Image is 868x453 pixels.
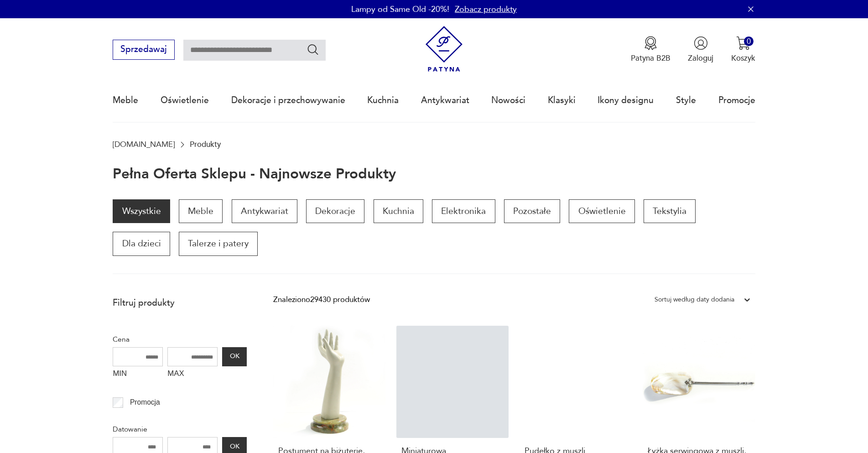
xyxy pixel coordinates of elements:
a: Sprzedawaj [113,47,174,54]
a: Style [676,79,696,121]
label: MIN [113,366,163,384]
a: Dekoracje i przechowywanie [231,79,345,121]
div: Sortuj według daty dodania [655,294,734,306]
div: Znaleziono 29430 produktów [273,294,370,306]
button: Szukaj [307,43,320,56]
button: Zaloguj [688,36,713,63]
a: Meble [179,199,223,223]
p: Promocja [130,396,160,408]
p: Cena [113,333,247,345]
div: 0 [744,36,754,46]
button: OK [222,347,247,366]
a: Talerze i patery [179,232,258,255]
a: Nowości [491,79,525,121]
a: Dla dzieci [113,232,170,255]
p: Produkty [190,140,221,149]
a: Tekstylia [644,199,696,223]
p: Patyna B2B [631,53,670,63]
button: 0Koszyk [731,36,755,63]
a: Kuchnia [374,199,423,223]
a: Meble [113,79,138,121]
a: Pozostałe [504,199,560,223]
button: Patyna B2B [631,36,670,63]
img: Ikonka użytkownika [694,36,708,50]
p: Filtruj produkty [113,297,247,309]
a: Antykwariat [421,79,469,121]
a: Ikony designu [598,79,654,121]
a: Kuchnia [367,79,399,121]
a: Oświetlenie [161,79,209,121]
a: Elektronika [432,199,495,223]
img: Patyna - sklep z meblami i dekoracjami vintage [421,26,467,72]
a: Antykwariat [232,199,297,223]
p: Lampy od Same Old -20%! [351,4,449,15]
a: Dekoracje [306,199,364,223]
label: MAX [167,366,218,384]
p: Koszyk [731,53,755,63]
a: Ikona medaluPatyna B2B [631,36,670,63]
p: Datowanie [113,423,247,435]
img: Ikona medalu [644,36,658,50]
p: Zaloguj [688,53,713,63]
a: Oświetlenie [569,199,634,223]
button: Sprzedawaj [113,40,174,60]
h1: Pełna oferta sklepu - najnowsze produkty [113,167,396,182]
a: Klasyki [548,79,576,121]
a: Promocje [718,79,755,121]
a: Zobacz produkty [455,4,517,15]
a: [DOMAIN_NAME] [113,140,175,149]
img: Ikona koszyka [736,36,750,50]
a: Wszystkie [113,199,170,223]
